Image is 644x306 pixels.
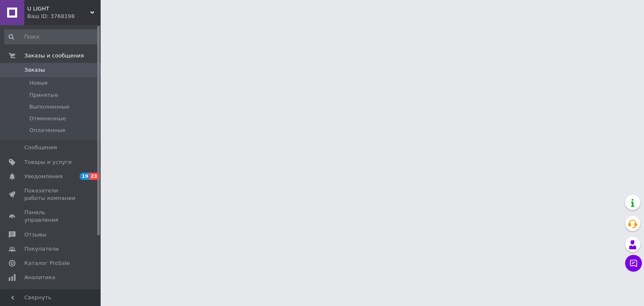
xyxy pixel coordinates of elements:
span: 19 [80,173,89,180]
span: Панель управления [24,209,78,224]
span: 23 [89,173,99,180]
span: Отмененные [29,115,66,122]
span: Уведомления [24,173,62,180]
span: Оплаченные [29,127,65,134]
span: Заказы и сообщения [24,52,84,60]
div: Ваш ID: 3768198 [27,13,101,20]
button: Чат с покупателем [625,255,642,272]
span: Выполненные [29,103,70,111]
span: Заказы [24,66,45,74]
span: Каталог ProSale [24,259,70,267]
span: Новые [29,79,48,87]
input: Поиск [4,29,99,44]
span: Покупатели [24,245,59,253]
span: Сообщения [24,144,57,151]
span: Показатели работы компании [24,187,78,202]
span: Аналитика [24,274,55,281]
span: U LIGHT [27,5,90,13]
span: Управление сайтом [24,288,78,303]
span: Принятые [29,91,58,99]
span: Отзывы [24,231,47,239]
span: Товары и услуги [24,158,72,166]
